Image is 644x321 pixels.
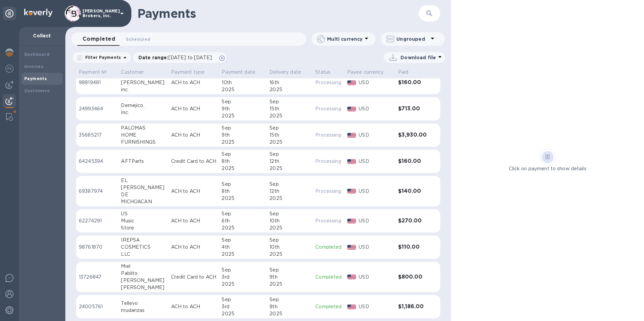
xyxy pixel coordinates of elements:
[315,244,342,251] p: Completed
[24,88,50,93] b: Customers
[3,7,16,20] div: Unpin categories
[359,217,393,224] p: USD
[347,159,356,164] img: USD
[121,109,165,116] div: Inc.
[79,244,116,251] p: 98761870
[222,139,264,146] div: 2025
[269,69,310,76] span: Delivery date
[79,69,116,76] span: Payment №
[121,132,165,139] div: HOME
[269,105,310,112] div: 15th
[126,36,150,43] span: Scheduled
[121,69,153,76] span: Customer
[359,244,393,251] p: USD
[24,32,60,39] p: Collect
[315,69,339,76] span: Status
[269,79,310,86] div: 16th
[347,275,356,279] img: USD
[171,274,217,281] p: Credit Card to ACH
[315,274,342,281] p: Completed
[315,79,342,86] p: Processing
[222,124,264,132] div: Sep
[121,270,165,277] div: Pablito
[171,105,217,112] p: ACH to ACH
[121,184,165,191] div: [PERSON_NAME]
[222,237,264,244] div: Sep
[121,79,165,86] div: [PERSON_NAME]
[222,310,264,317] div: 2025
[138,54,215,61] p: Date range :
[79,105,116,112] p: 24993464
[121,237,165,244] div: IREPSA
[315,158,342,165] p: Processing
[347,69,384,76] p: Payee currency
[398,69,417,76] span: Paid
[222,266,264,274] div: Sep
[24,76,47,81] b: Payments
[222,112,264,119] div: 2025
[121,177,165,184] div: EL
[83,34,115,44] span: Completed
[222,132,264,139] div: 9th
[24,64,43,69] b: Invoices
[269,181,310,188] div: Sep
[171,132,217,139] p: ACH to ACH
[222,224,264,231] div: 2025
[222,188,264,195] div: 8th
[400,54,436,61] p: Download file
[347,69,393,76] span: Payee currency
[269,165,310,172] div: 2025
[359,274,393,281] p: USD
[171,69,205,76] p: Payment type
[133,52,226,63] div: Date range:[DATE] to [DATE]
[269,274,310,281] div: 9th
[347,245,356,250] img: USD
[79,217,116,224] p: 62274291
[396,36,428,42] p: Ungrouped
[171,244,217,251] p: ACH to ACH
[347,80,356,85] img: USD
[222,195,264,202] div: 2025
[347,107,356,111] img: USD
[222,79,264,86] div: 10th
[269,158,310,165] div: 12th
[222,303,264,310] div: 3rd
[315,303,342,310] p: Completed
[315,69,330,76] p: Status
[222,69,264,76] span: Payment date
[222,210,264,217] div: Sep
[83,9,116,18] p: [PERSON_NAME] Brokers, Inc.
[222,86,264,93] div: 2025
[168,55,212,60] span: [DATE] to [DATE]
[398,69,409,76] p: Paid
[315,105,342,112] p: Processing
[121,198,165,205] div: MICHOACAN
[269,151,310,158] div: Sep
[222,158,264,165] div: 8th
[269,244,310,251] div: 10th
[79,69,107,76] p: Payment №
[121,217,165,224] div: Music
[121,284,165,291] div: [PERSON_NAME]
[269,188,310,195] div: 12th
[269,251,310,258] div: 2025
[398,304,427,310] h3: $1,186.00
[79,188,116,195] p: 69387974
[171,217,217,224] p: ACH to ACH
[79,79,116,86] p: 98819481
[121,277,165,284] div: [PERSON_NAME]
[222,296,264,303] div: Sep
[121,86,165,93] div: inc.
[269,296,310,303] div: Sep
[398,188,427,194] h3: $140.00
[222,281,264,288] div: 2025
[269,195,310,202] div: 2025
[121,139,165,146] div: FURNISHINGS
[121,69,144,76] p: Customer
[121,102,165,109] div: Demejico,
[222,69,255,76] p: Payment date
[79,274,116,281] p: 13726847
[171,79,217,86] p: ACH to ACH
[269,112,310,119] div: 2025
[269,132,310,139] div: 15th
